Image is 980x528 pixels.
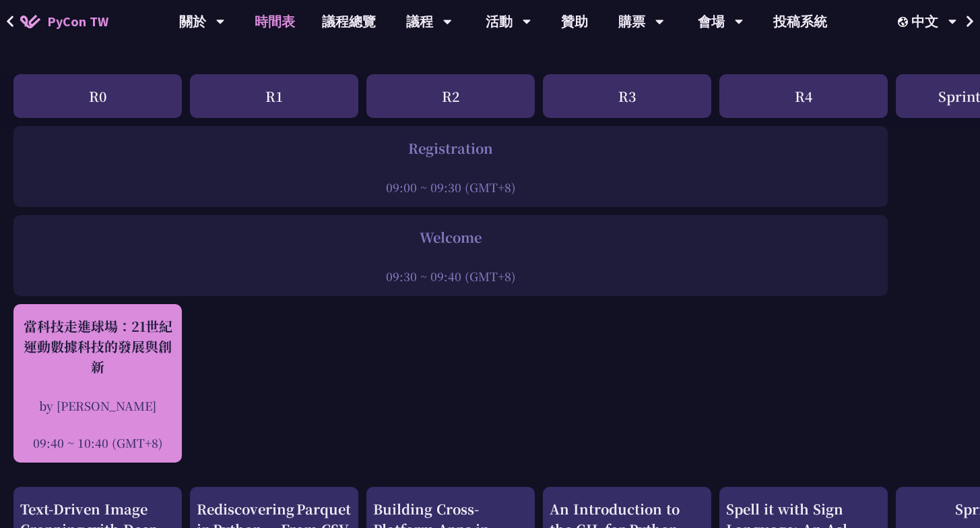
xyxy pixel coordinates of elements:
div: Welcome [20,227,881,247]
div: 09:40 ~ 10:40 (GMT+8) [20,434,175,451]
div: R3 [543,74,711,118]
img: Home icon of PyCon TW 2025 [20,15,40,28]
div: 09:00 ~ 09:30 (GMT+8) [20,179,881,196]
a: PyCon TW [7,5,122,38]
div: R1 [190,74,358,118]
div: by [PERSON_NAME] [20,397,175,414]
div: 09:30 ~ 09:40 (GMT+8) [20,268,881,285]
div: Registration [20,138,881,158]
img: Locale Icon [898,17,911,27]
div: R2 [366,74,535,118]
div: R4 [719,74,888,118]
a: 當科技走進球場：21世紀運動數據科技的發展與創新 by [PERSON_NAME] 09:40 ~ 10:40 (GMT+8) [20,316,175,451]
span: PyCon TW [47,11,108,32]
div: 當科技走進球場：21世紀運動數據科技的發展與創新 [20,316,175,377]
div: R0 [13,74,182,118]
